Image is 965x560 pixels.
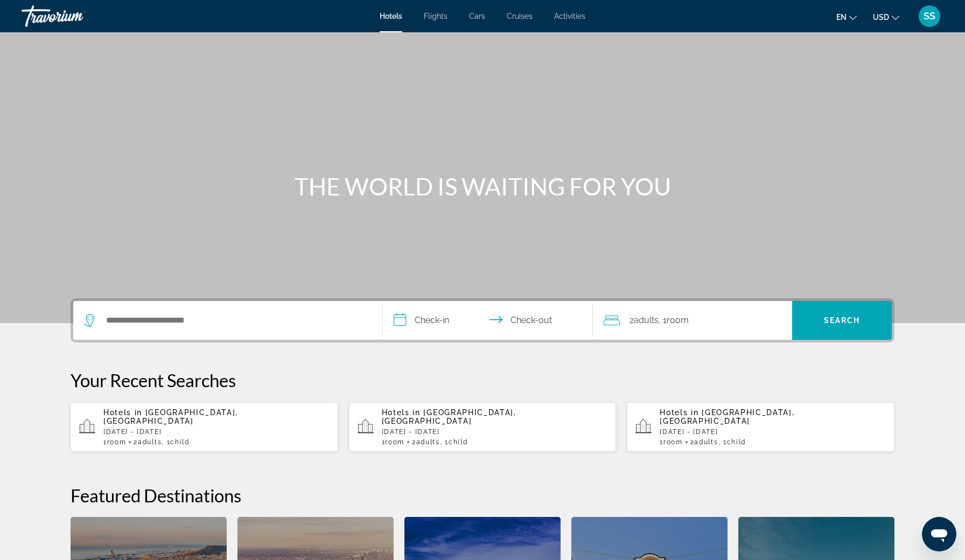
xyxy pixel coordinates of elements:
[663,438,683,446] span: Room
[924,11,935,22] span: SS
[73,301,892,340] div: Search widget
[660,408,794,425] span: [GEOGRAPHIC_DATA], [GEOGRAPHIC_DATA]
[507,12,533,20] a: Cruises
[630,313,659,328] span: 2
[873,13,889,22] span: USD
[382,408,516,425] span: [GEOGRAPHIC_DATA], [GEOGRAPHIC_DATA]
[107,438,127,446] span: Room
[103,438,126,446] span: 1
[593,301,792,340] button: Travelers: 2 adults, 0 children
[424,12,447,20] a: Flights
[792,301,892,340] button: Search
[660,408,698,417] span: Hotels in
[836,13,847,22] span: en
[718,438,746,446] span: , 1
[103,428,330,436] p: [DATE] - [DATE]
[915,5,943,27] button: User Menu
[382,438,404,446] span: 1
[281,172,684,200] h1: THE WORLD IS WAITING FOR YOU
[103,408,142,417] span: Hotels in
[385,438,404,446] span: Room
[382,428,608,436] p: [DATE] - [DATE]
[449,438,467,446] span: Child
[22,2,129,30] a: Travorium
[922,517,956,551] iframe: Кнопка запуска окна обмена сообщениями
[659,313,689,328] span: , 1
[71,402,338,452] button: Hotels in [GEOGRAPHIC_DATA], [GEOGRAPHIC_DATA][DATE] - [DATE]1Room2Adults, 1Child
[349,402,617,452] button: Hotels in [GEOGRAPHIC_DATA], [GEOGRAPHIC_DATA][DATE] - [DATE]1Room2Adults, 1Child
[162,438,189,446] span: , 1
[440,438,467,446] span: , 1
[824,316,861,325] span: Search
[727,438,746,446] span: Child
[627,402,894,452] button: Hotels in [GEOGRAPHIC_DATA], [GEOGRAPHIC_DATA][DATE] - [DATE]1Room2Adults, 1Child
[416,438,440,446] span: Adults
[660,438,682,446] span: 1
[412,438,440,446] span: 2
[634,315,659,325] span: Adults
[380,12,402,20] a: Hotels
[71,369,894,391] p: Your Recent Searches
[170,438,189,446] span: Child
[71,485,894,506] h2: Featured Destinations
[469,12,485,20] a: Cars
[103,408,238,425] span: [GEOGRAPHIC_DATA], [GEOGRAPHIC_DATA]
[134,438,162,446] span: 2
[836,9,857,25] button: Change language
[105,312,366,328] input: Search hotel destination
[383,301,593,340] button: Select check in and out date
[382,408,421,417] span: Hotels in
[690,438,718,446] span: 2
[873,9,899,25] button: Change currency
[660,428,886,436] p: [DATE] - [DATE]
[554,12,585,20] a: Activities
[694,438,718,446] span: Adults
[667,315,689,325] span: Room
[138,438,162,446] span: Adults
